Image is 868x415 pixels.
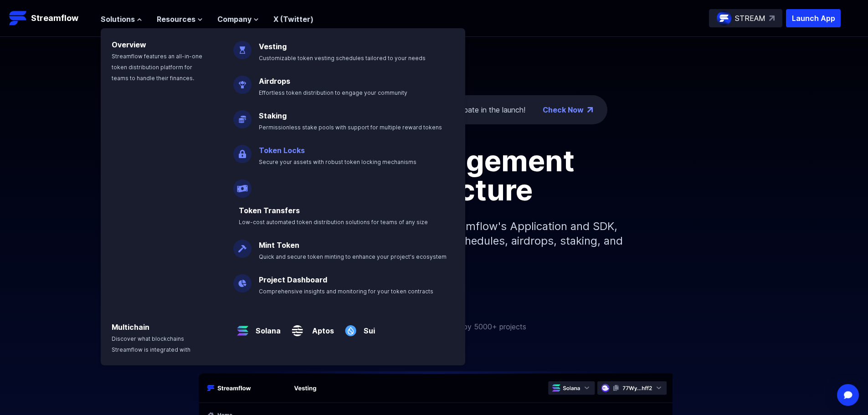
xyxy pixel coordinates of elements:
img: Staking [233,103,252,128]
img: top-right-arrow.svg [769,15,775,21]
a: Vesting [259,42,287,51]
a: X (Twitter) [273,15,313,24]
button: Solutions [101,14,142,25]
img: streamflow-logo-circle.png [717,11,731,26]
a: Mint Token [259,241,299,250]
span: Resources [157,14,195,25]
img: Payroll [233,172,252,198]
div: Open Intercom Messenger [837,384,859,406]
a: Multichain [112,323,149,332]
a: Solana [252,318,281,336]
a: Token Transfers [239,206,300,215]
span: Streamflow features an all-in-one token distribution platform for teams to handle their finances. [112,53,202,82]
a: STREAM [709,9,782,27]
img: Airdrops [233,68,252,94]
span: Permissionless stake pools with support for multiple reward tokens [259,124,442,131]
img: top-right-arrow.png [587,107,593,113]
p: STREAM [735,13,765,24]
span: Low-cost automated token distribution solutions for teams of any size [239,219,428,225]
button: Resources [157,14,203,25]
a: Check Now [543,104,584,115]
a: Project Dashboard [259,275,327,284]
img: Mint Token [233,232,252,258]
a: Streamflow [9,9,92,27]
p: Streamflow [31,12,78,25]
span: Quick and secure token minting to enhance your project's ecosystem [259,253,447,260]
span: Solutions [101,14,135,25]
span: Secure your assets with robust token locking mechanisms [259,159,416,165]
span: Effortless token distribution to engage your community [259,89,407,96]
img: Token Locks [233,138,252,163]
a: Aptos [307,318,334,336]
img: Project Dashboard [233,267,252,292]
a: Token Locks [259,146,305,155]
img: Solana [233,314,252,340]
a: Overview [112,40,146,49]
button: Launch App [786,9,841,27]
span: Customizable token vesting schedules tailored to your needs [259,55,426,61]
img: Sui [341,314,360,340]
span: Comprehensive insights and monitoring for your token contracts [259,288,433,295]
button: Company [217,14,259,25]
p: Trusted by 5000+ projects [435,321,526,332]
img: Aptos [288,314,307,340]
a: Airdrops [259,77,290,86]
a: Staking [259,111,287,120]
img: Streamflow Logo [9,9,27,27]
span: Discover what blockchains Streamflow is integrated with [112,335,190,353]
img: Vesting [233,34,252,59]
span: Company [217,14,252,25]
a: Sui [360,318,375,336]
